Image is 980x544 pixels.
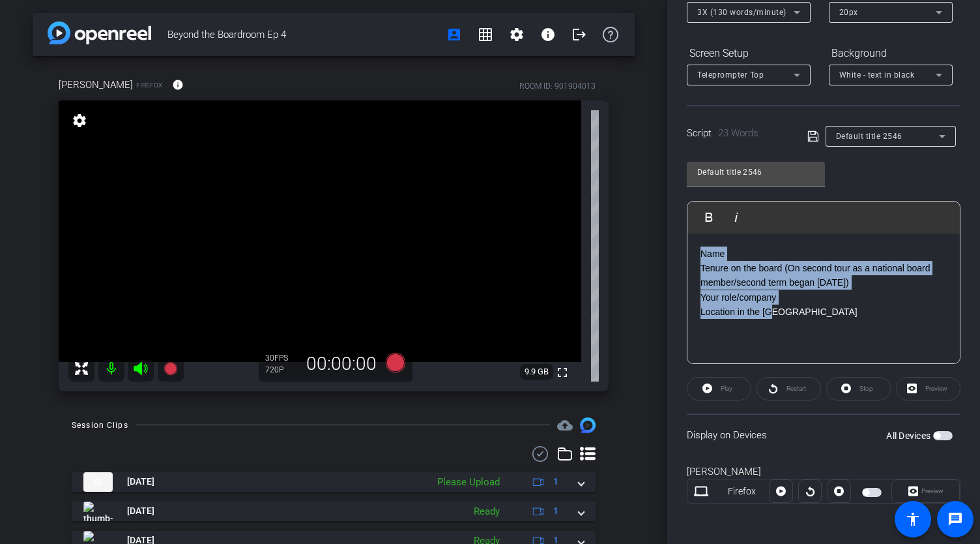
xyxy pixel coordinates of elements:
mat-icon: settings [70,113,89,128]
mat-icon: account_box [446,27,462,42]
mat-icon: grid_on [478,27,493,42]
input: Title [697,164,814,180]
mat-icon: info [172,79,184,91]
span: Firefox [136,80,162,90]
div: Ready [467,504,506,519]
div: Display on Devices [687,414,960,456]
p: Tenure on the board (On second tour as a national board member/second term began [DATE]) [700,261,947,290]
span: 23 Words [718,127,758,139]
img: thumb-nail [83,502,113,521]
div: Script [687,126,789,141]
p: Location in the [GEOGRAPHIC_DATA] [700,305,947,319]
div: Background [829,42,953,65]
label: All Devices [886,429,933,442]
mat-icon: fullscreen [555,365,570,380]
mat-expansion-panel-header: thumb-nail[DATE]Ready1 [72,502,596,521]
mat-icon: settings [509,27,525,42]
button: Bold (Ctrl+B) [697,204,721,230]
img: app-logo [48,22,151,44]
mat-expansion-panel-header: thumb-nail[DATE]Please Upload1 [72,472,596,492]
span: 20px [839,8,858,17]
span: [DATE] [127,475,154,489]
span: Beyond the Boardroom Ep 4 [167,22,439,48]
mat-icon: accessibility [905,511,921,527]
span: [DATE] [127,504,154,518]
div: 00:00:00 [298,353,385,375]
span: 3X (130 words/minute) [697,8,786,17]
p: Name [700,247,947,261]
span: Default title 2546 [836,132,902,141]
div: ROOM ID: 901904013 [519,80,596,92]
div: 720P [265,365,298,375]
span: 1 [553,504,558,518]
span: [PERSON_NAME] [59,78,133,92]
div: Firefox [715,485,770,498]
mat-icon: info [540,27,556,42]
img: thumb-nail [83,472,113,492]
img: Session clips [580,417,596,433]
span: 9.9 GB [520,364,553,380]
span: Destinations for your clips [557,417,573,433]
div: 30 [265,353,298,363]
span: FPS [274,354,288,363]
div: Session Clips [72,419,128,432]
span: Teleprompter Top [697,70,764,80]
div: [PERSON_NAME] [687,464,960,479]
button: Italic (Ctrl+I) [724,204,749,230]
span: 1 [553,475,558,489]
span: White - text in black [839,70,915,80]
p: Your role/company [700,290,947,305]
div: Please Upload [431,475,506,490]
mat-icon: logout [571,27,587,42]
mat-icon: cloud_upload [557,417,573,433]
div: Screen Setup [687,42,811,65]
mat-icon: message [947,511,963,527]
